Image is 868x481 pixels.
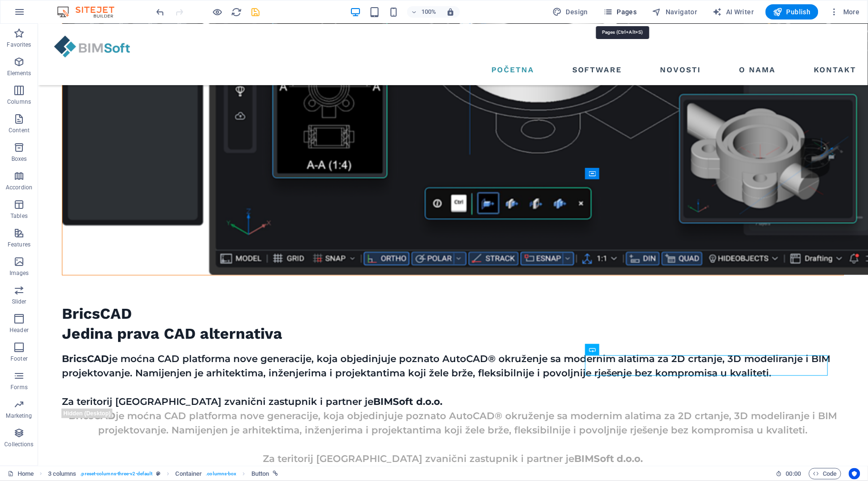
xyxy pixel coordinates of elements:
p: Features [8,241,30,248]
span: Design [553,7,589,17]
button: reload [231,6,242,18]
p: Accordion [6,184,32,191]
button: Usercentrics [849,468,860,480]
button: undo [155,6,166,18]
span: Click to select. Double-click to edit [48,468,77,480]
button: Click here to leave preview mode and continue editing [212,6,223,18]
i: This element is a customizable preset [156,471,160,476]
p: Marketing [6,412,32,420]
button: save [250,6,261,18]
i: On resize automatically adjust zoom level to fit chosen device. [446,8,455,16]
a: Click to cancel selection. Double-click to open Pages [8,468,34,480]
button: More [826,4,864,20]
p: Images [10,269,29,277]
span: More [830,7,860,17]
span: Click to select. Double-click to edit [251,468,269,480]
span: Code [813,468,837,480]
span: 00 00 [786,468,801,480]
p: Content [9,127,30,134]
span: Click to select. Double-click to edit [176,468,202,480]
p: Columns [7,98,31,106]
button: Publish [766,4,818,20]
p: Slider [12,298,27,305]
p: Collections [4,441,33,448]
button: AI Writer [709,4,758,20]
p: Boxes [11,155,27,163]
span: AI Writer [713,7,754,17]
i: Save (Ctrl+S) [250,7,261,18]
span: . preset-columns-three-v2-default [80,468,152,480]
p: Header [10,326,29,334]
h6: 100% [421,6,437,18]
i: Undo: Change text (Ctrl+Z) [155,7,166,18]
p: Elements [7,69,31,77]
h6: Session time [776,468,801,480]
p: Tables [10,212,28,220]
nav: breadcrumb [48,468,279,480]
p: Footer [10,355,28,363]
div: Design (Ctrl+Alt+Y) [549,4,592,20]
span: Navigator [652,7,698,17]
button: 100% [407,6,441,18]
img: Editor Logo [55,6,126,18]
span: Pages [603,7,637,17]
i: This element is linked [273,471,278,476]
button: Pages [599,4,640,20]
span: Publish [773,7,811,17]
button: Navigator [649,4,701,20]
i: Reload page [231,7,242,18]
p: Favorites [7,41,31,49]
button: Code [809,468,841,480]
button: Design [549,4,592,20]
span: . columns-box [206,468,236,480]
p: Forms [10,383,28,391]
span: : [793,470,794,477]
